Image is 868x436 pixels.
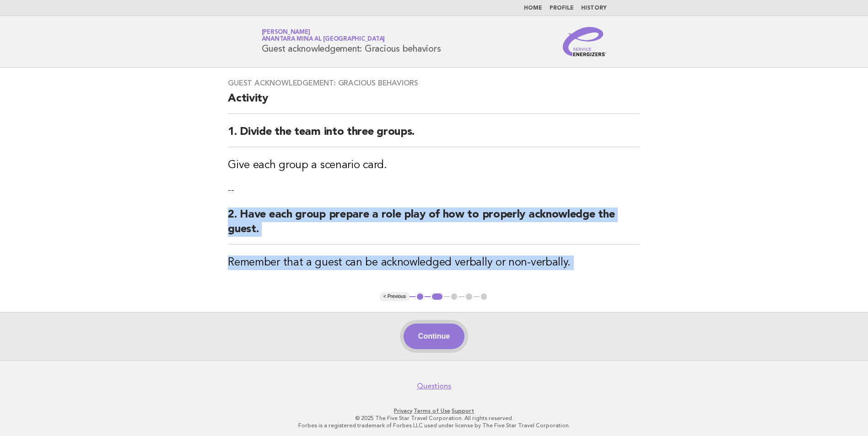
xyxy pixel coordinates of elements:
[228,207,640,245] h2: 2. Have each group prepare a role play of how to properly acknowledge the guest.
[563,27,607,56] img: Service Energizers
[228,158,640,173] h3: Give each group a scenario card.
[415,292,425,301] button: 1
[452,408,474,414] a: Support
[262,37,385,43] span: Anantara Mina al [GEOGRAPHIC_DATA]
[228,91,640,114] h2: Activity
[431,292,444,301] button: 2
[154,415,714,422] p: © 2025 The Five Star Travel Corporation. All rights reserved.
[394,408,412,414] a: Privacy
[228,125,640,147] h2: 1. Divide the team into three groups.
[404,324,464,349] button: Continue
[550,5,574,11] a: Profile
[228,79,640,88] h3: Guest acknowledgement: Gracious behaviors
[414,408,450,414] a: Terms of Use
[154,407,714,415] p: · ·
[581,5,607,11] a: History
[380,292,410,301] button: < Previous
[228,184,640,197] p: --
[262,30,441,53] h1: Guest acknowledgement: Gracious behaviors
[524,5,542,11] a: Home
[154,422,714,429] p: Forbes is a registered trademark of Forbes LLC used under license by The Five Star Travel Corpora...
[262,29,385,42] a: [PERSON_NAME]Anantara Mina al [GEOGRAPHIC_DATA]
[228,255,640,270] h3: Remember that a guest can be acknowledged verbally or non-verbally.
[417,382,451,391] a: Questions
